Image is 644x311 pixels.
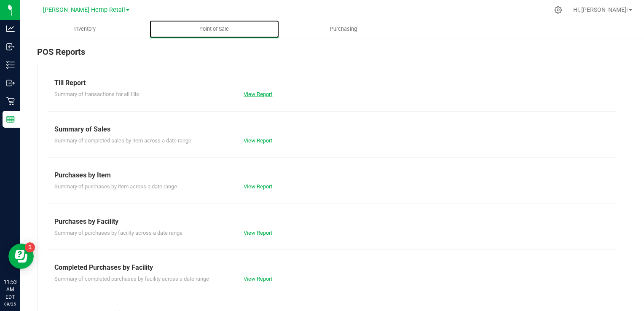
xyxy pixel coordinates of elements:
[553,6,563,14] div: Manage settings
[6,61,15,69] inline-svg: Inventory
[188,25,240,33] span: Point of Sale
[244,183,272,190] a: View Report
[20,20,150,38] a: Inventory
[63,25,107,33] span: Inventory
[573,6,628,13] span: Hi, [PERSON_NAME]!
[54,217,610,227] div: Purchases by Facility
[54,263,610,273] div: Completed Purchases by Facility
[244,230,272,236] a: View Report
[54,170,610,180] div: Purchases by Item
[54,183,177,190] span: Summary of purchases by item across a date range
[6,43,15,51] inline-svg: Inbound
[54,124,610,134] div: Summary of Sales
[150,20,279,38] a: Point of Sale
[37,46,627,65] div: POS Reports
[54,78,610,88] div: Till Report
[6,24,15,33] inline-svg: Analytics
[54,276,209,282] span: Summary of completed purchases by facility across a date range
[54,91,139,97] span: Summary of transactions for all tills
[6,115,15,123] inline-svg: Reports
[43,6,125,13] span: [PERSON_NAME] Hemp Retail
[244,91,272,97] a: View Report
[279,20,408,38] a: Purchasing
[6,79,15,87] inline-svg: Outbound
[25,242,35,252] iframe: Resource center unread badge
[54,137,191,144] span: Summary of completed sales by item across a date range
[4,301,16,307] p: 09/25
[4,278,16,301] p: 11:53 AM EDT
[244,137,272,144] a: View Report
[6,97,15,105] inline-svg: Retail
[54,230,182,236] span: Summary of purchases by facility across a date range
[8,244,34,269] iframe: Resource center
[319,25,368,33] span: Purchasing
[244,276,272,282] a: View Report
